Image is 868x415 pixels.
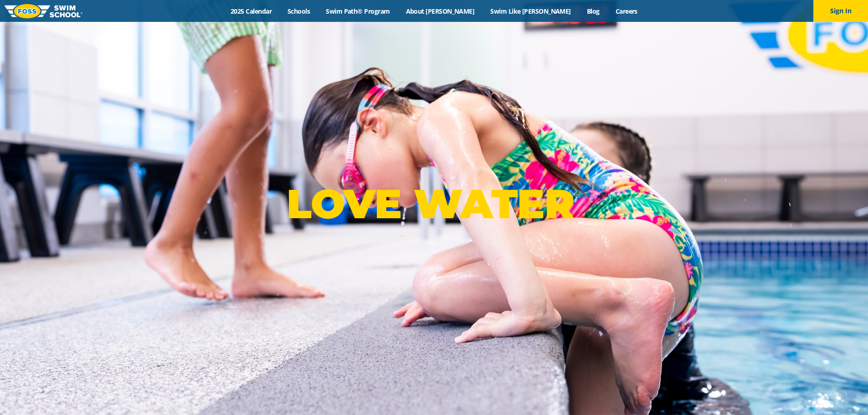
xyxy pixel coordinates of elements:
sup: ® [574,189,581,200]
p: LOVE WATER [287,179,581,228]
a: Blog [579,7,607,15]
a: Swim Like [PERSON_NAME] [483,7,579,15]
a: 2025 Calendar [223,7,280,15]
img: FOSS Swim School Logo [5,4,82,18]
a: Swim Path® Program [318,7,398,15]
a: Careers [607,7,645,15]
a: About [PERSON_NAME] [398,7,483,15]
a: Schools [280,7,318,15]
